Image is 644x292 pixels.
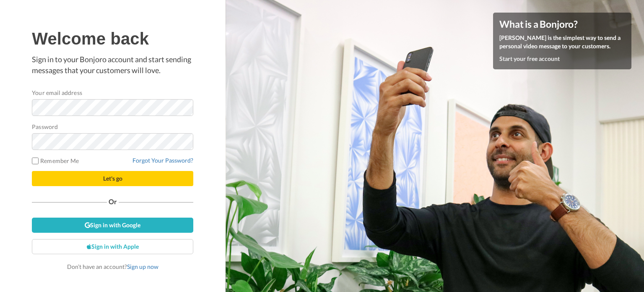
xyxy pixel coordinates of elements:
[32,122,58,131] label: Password
[32,88,82,97] label: Your email address
[32,171,193,186] button: Let's go
[67,263,158,270] span: Don’t have an account?
[499,19,625,29] h4: What is a Bonjoro?
[499,34,625,50] p: [PERSON_NAME] is the simplest way to send a personal video message to your customers.
[32,156,79,165] label: Remember Me
[499,55,560,62] a: Start your free account
[32,29,193,48] h1: Welcome back
[32,239,193,254] a: Sign in with Apple
[107,199,119,205] span: Or
[132,157,193,164] a: Forgot Your Password?
[103,175,122,182] span: Let's go
[32,54,193,76] p: Sign in to your Bonjoro account and start sending messages that your customers will love.
[127,263,158,270] a: Sign up now
[32,218,193,233] a: Sign in with Google
[32,158,39,164] input: Remember Me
